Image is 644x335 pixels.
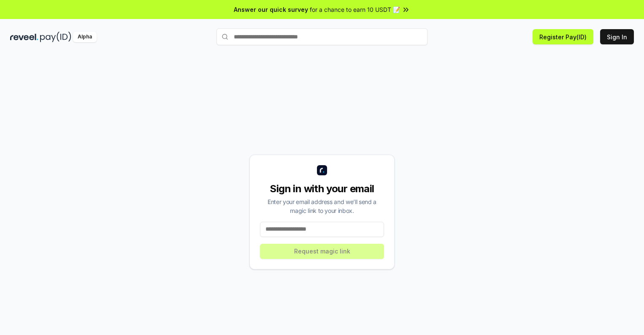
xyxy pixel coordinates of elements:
button: Register Pay(ID) [533,29,593,44]
div: Enter your email address and we’ll send a magic link to your inbox. [260,197,384,215]
img: logo_small [317,165,327,175]
div: Sign in with your email [260,182,384,196]
span: for a chance to earn 10 USDT 📝 [310,5,400,14]
span: Answer our quick survey [234,5,308,14]
img: pay_id [40,32,71,42]
img: reveel_dark [10,32,38,42]
button: Sign In [600,29,634,44]
div: Alpha [73,32,97,42]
